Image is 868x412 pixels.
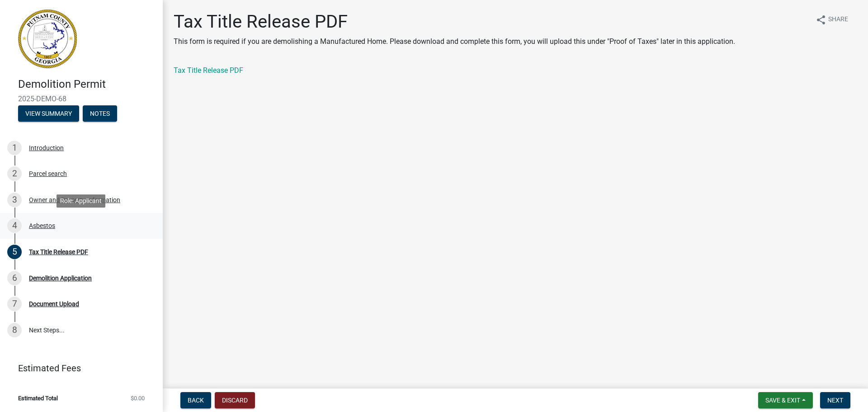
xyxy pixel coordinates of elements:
span: Share [828,14,848,25]
div: 8 [7,323,22,337]
span: Next [827,397,843,404]
span: 2025-DEMO-68 [18,95,145,103]
span: Estimated Total [18,395,58,401]
div: 5 [7,245,22,259]
span: $0.00 [131,395,145,401]
span: Back [188,397,204,404]
button: Discard [215,392,255,408]
wm-modal-confirm: Summary [18,110,79,118]
div: Tax Title Release PDF [29,249,88,255]
i: share [816,14,826,25]
h4: Demolition Permit [18,78,156,91]
button: Notes [83,105,117,122]
button: Back [180,392,211,408]
div: 6 [7,271,22,285]
div: 3 [7,193,22,207]
div: Role: Applicant [57,194,105,208]
div: Asbestos [29,223,55,229]
button: View Summary [18,105,79,122]
span: Save & Exit [765,397,800,404]
div: Parcel search [29,170,67,177]
wm-modal-confirm: Notes [83,110,117,118]
a: Tax Title Release PDF [174,66,243,75]
div: 4 [7,218,22,233]
p: This form is required if you are demolishing a Manufactured Home. Please download and complete th... [174,36,735,47]
div: Document Upload [29,301,79,307]
div: Owner and Property Information [29,197,120,203]
h1: Tax Title Release PDF [174,11,735,33]
div: 1 [7,141,22,155]
div: 2 [7,166,22,181]
div: Demolition Application [29,275,92,281]
button: Next [820,392,850,408]
div: Introduction [29,145,64,151]
a: Estimated Fees [7,359,148,377]
button: Save & Exit [758,392,813,408]
img: Putnam County, Georgia [18,9,77,68]
button: shareShare [808,11,855,28]
div: 7 [7,297,22,311]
